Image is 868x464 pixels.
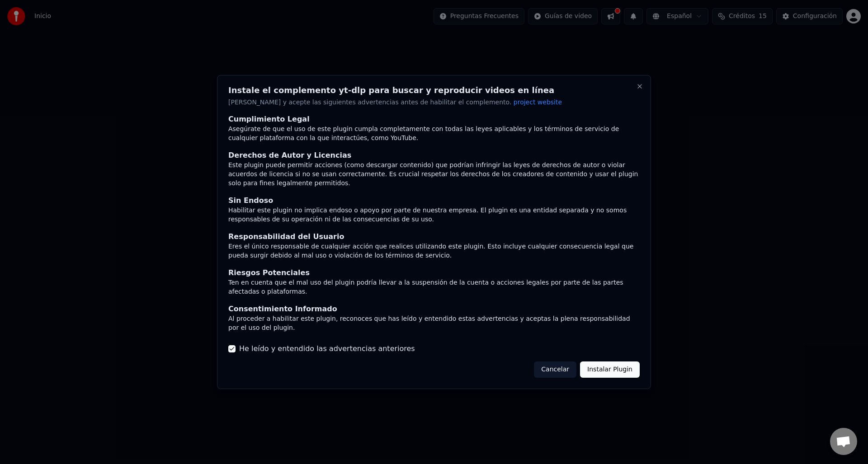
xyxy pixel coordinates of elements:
[228,86,640,94] h2: Instale el complemento yt-dlp para buscar y reproducir videos en línea
[228,242,640,260] div: Eres el único responsable de cualquier acción que realices utilizando este plugin. Esto incluye c...
[228,161,640,188] div: Este plugin puede permitir acciones (como descargar contenido) que podrían infringir las leyes de...
[228,267,640,278] div: Riesgos Potenciales
[228,114,640,125] div: Cumplimiento Legal
[228,125,640,143] div: Asegúrate de que el uso de este plugin cumpla completamente con todas las leyes aplicables y los ...
[228,231,640,242] div: Responsabilidad del Usuario
[534,361,576,378] button: Cancelar
[228,314,640,333] div: Al proceder a habilitar este plugin, reconoces que has leído y entendido estas advertencias y ace...
[228,98,640,107] p: [PERSON_NAME] y acepte las siguientes advertencias antes de habilitar el complemento.
[228,304,640,314] div: Consentimiento Informado
[239,343,415,354] label: He leído y entendido las advertencias anteriores
[228,278,640,296] div: Ten en cuenta que el mal uso del plugin podría llevar a la suspensión de la cuenta o acciones leg...
[580,361,640,378] button: Instalar Plugin
[228,150,640,161] div: Derechos de Autor y Licencias
[514,98,562,106] span: project website
[228,196,640,206] div: Sin Endoso
[228,206,640,225] div: Habilitar este plugin no implica endoso o apoyo por parte de nuestra empresa. El plugin es una en...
